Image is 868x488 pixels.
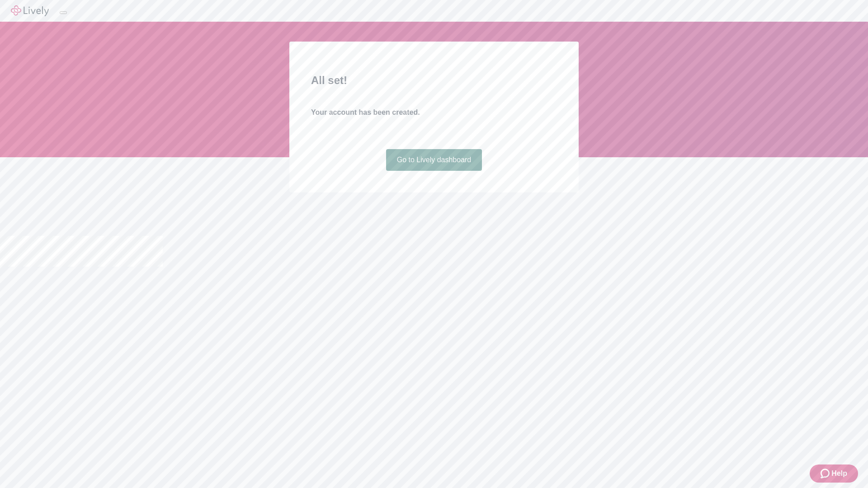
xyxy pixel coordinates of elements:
[821,468,831,479] svg: Zendesk support icon
[60,11,67,14] button: Log out
[11,5,49,16] img: Lively
[810,465,858,483] button: Zendesk support iconHelp
[831,468,847,479] span: Help
[311,72,557,89] h2: All set!
[386,149,482,171] a: Go to Lively dashboard
[311,107,557,118] h4: Your account has been created.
